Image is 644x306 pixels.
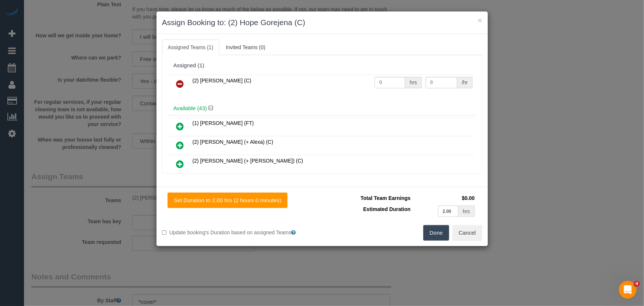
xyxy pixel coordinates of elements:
span: 4 [634,281,640,287]
button: × [478,16,482,24]
span: (1) [PERSON_NAME] (FT) [193,120,254,126]
div: hrs [458,205,475,217]
button: Done [423,225,449,241]
div: hrs [405,77,421,88]
h3: Assign Booking to: (2) Hope Gorejena (C) [162,17,482,28]
input: Update booking's Duration based on assigned Teams [162,230,167,235]
a: Invited Teams (0) [220,40,271,55]
td: $0.00 [413,193,477,204]
h4: Available (43) [173,105,471,112]
a: Assigned Teams (1) [162,40,219,55]
span: (2) [PERSON_NAME] (C) [193,78,251,84]
span: Estimated Duration [363,206,410,212]
span: (2) [PERSON_NAME] (+ Alexa) (C) [193,139,273,145]
iframe: Intercom live chat [619,281,637,299]
button: Set Duration to 2.00 hrs (2 hours 0 minutes) [168,193,288,208]
td: Total Team Earnings [328,193,413,204]
div: Assigned (1) [173,62,471,69]
div: /hr [457,77,472,88]
button: Cancel [452,225,482,241]
label: Update booking's Duration based on assigned Teams [162,229,317,236]
span: (2) [PERSON_NAME] (+ [PERSON_NAME]) (C) [193,158,303,164]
